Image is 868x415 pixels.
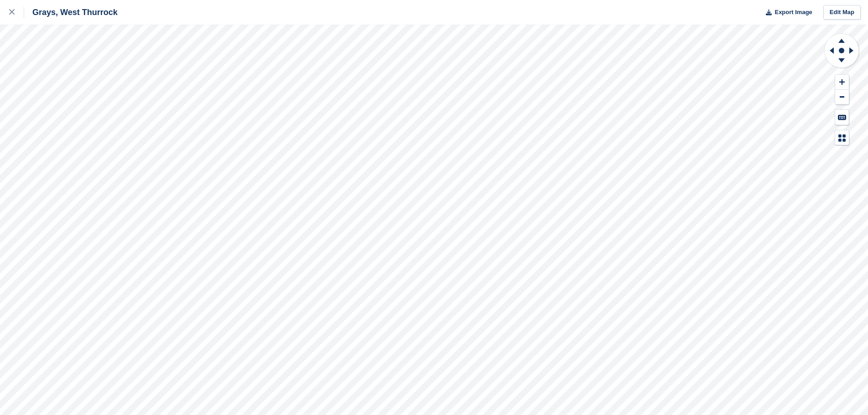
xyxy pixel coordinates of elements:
[774,8,812,17] span: Export Image
[760,5,812,20] button: Export Image
[823,5,861,20] a: Edit Map
[24,7,118,18] div: Grays, West Thurrock
[835,110,849,125] button: Keyboard Shortcuts
[835,130,849,145] button: Map Legend
[835,90,849,105] button: Zoom Out
[835,75,849,90] button: Zoom In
